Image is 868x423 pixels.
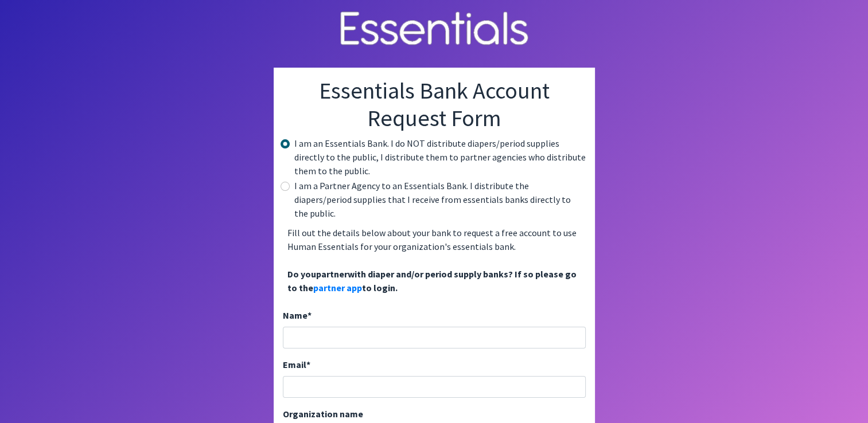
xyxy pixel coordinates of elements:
[306,359,310,370] abbr: required
[294,179,586,220] label: I am a Partner Agency to an Essentials Bank. I distribute the diapers/period supplies that I rece...
[283,407,363,421] label: Organization name
[316,268,348,280] span: partner
[308,310,312,321] abbr: required
[287,268,577,293] span: Do you with diaper and/or period supply banks? If so please go to the to login.
[313,282,362,293] a: partner app
[283,221,586,299] p: Fill out the details below about your bank to request a free account to use Human Essentials for ...
[294,136,586,178] label: I am an Essentials Bank. I do NOT distribute diapers/period supplies directly to the public, I di...
[283,308,312,322] label: Name
[283,358,310,371] label: Email
[283,77,586,132] h1: Essentials Bank Account Request Form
